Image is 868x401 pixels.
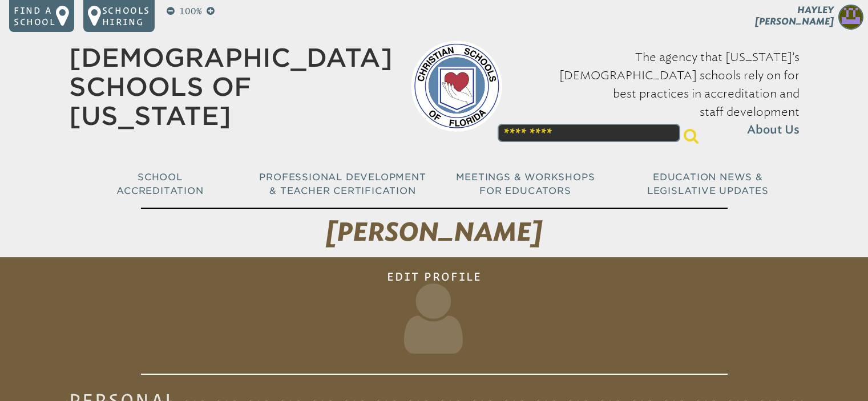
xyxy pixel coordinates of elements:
[14,5,56,27] p: Find a school
[116,172,203,196] span: School Accreditation
[456,172,595,196] span: Meetings & Workshops for Educators
[69,43,393,131] a: [DEMOGRAPHIC_DATA] Schools of [US_STATE]
[747,121,800,139] span: About Us
[838,5,863,30] img: c01920172b1300b6cb631915af17243e
[520,48,800,139] p: The agency that [US_STATE]’s [DEMOGRAPHIC_DATA] schools rely on for best practices in accreditati...
[141,262,728,375] h1: Edit Profile
[102,5,150,27] p: Schools Hiring
[755,5,834,27] span: Hayley [PERSON_NAME]
[647,172,769,196] span: Education News & Legislative Updates
[259,172,426,196] span: Professional Development & Teacher Certification
[411,40,502,132] img: csf-logo-web-colors.png
[326,217,542,248] span: [PERSON_NAME]
[177,5,204,18] p: 100%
